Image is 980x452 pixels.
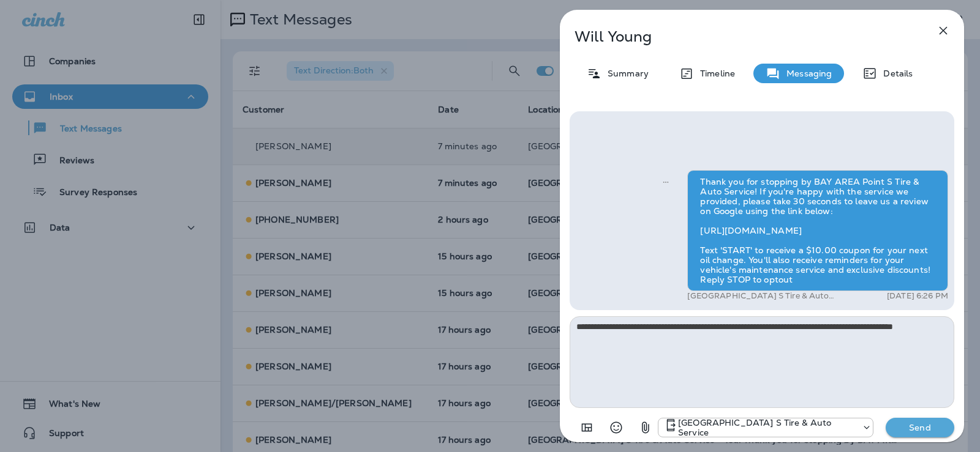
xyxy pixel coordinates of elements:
[658,418,873,437] div: +1 (410) 795-4333
[687,170,948,291] div: Thank you for stopping by BAY AREA Point S Tire & Auto Service! If you're happy with the service ...
[780,69,832,78] p: Messaging
[575,28,909,45] p: Will Young
[694,69,735,78] p: Timeline
[601,69,649,78] p: Summary
[663,176,669,187] span: Sent
[604,415,628,440] button: Select an emoji
[687,291,843,301] p: [GEOGRAPHIC_DATA] S Tire & Auto Service
[894,422,946,433] p: Send
[886,418,954,437] button: Send
[575,415,599,440] button: Add in a premade template
[887,291,948,301] p: [DATE] 6:26 PM
[877,69,913,78] p: Details
[678,418,856,437] p: [GEOGRAPHIC_DATA] S Tire & Auto Service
